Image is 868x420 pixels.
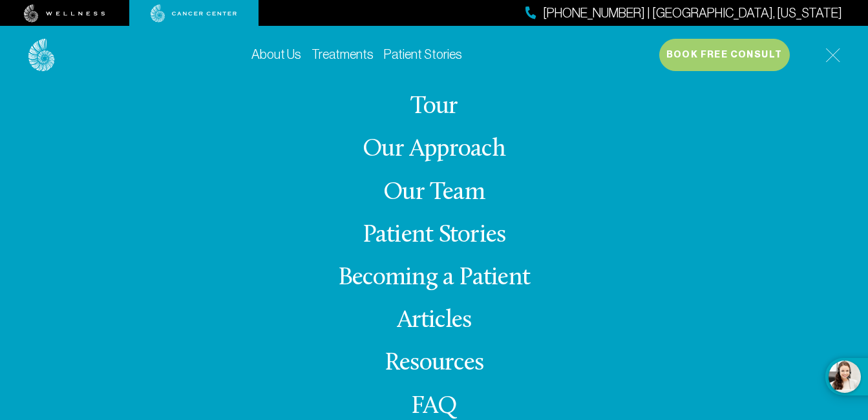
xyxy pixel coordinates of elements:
a: Our Approach [363,137,505,162]
a: About Us [251,47,301,61]
a: Our Team [383,180,485,205]
a: Patient Stories [384,47,462,61]
a: FAQ [411,394,458,419]
a: Becoming a Patient [338,266,530,291]
a: Tour [410,94,458,120]
img: logo [28,39,55,72]
img: wellness [24,5,105,23]
a: Patient Stories [363,223,506,248]
img: cancer center [151,5,237,23]
button: Book Free Consult [659,39,790,71]
a: Treatments [312,47,374,61]
a: Resources [385,351,483,376]
a: Articles [397,308,472,333]
a: [PHONE_NUMBER] | [GEOGRAPHIC_DATA], [US_STATE] [525,4,842,23]
span: [PHONE_NUMBER] | [GEOGRAPHIC_DATA], [US_STATE] [543,4,842,23]
img: icon-hamburger [825,48,840,63]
